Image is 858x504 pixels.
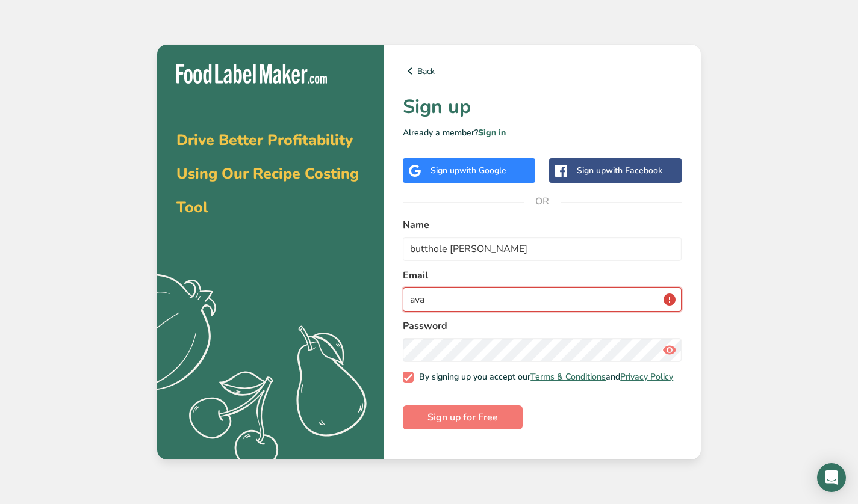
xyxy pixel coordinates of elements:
[478,127,506,138] a: Sign in
[176,64,327,84] img: Food Label Maker
[403,64,682,78] a: Back
[403,126,682,139] p: Already a member?
[427,410,498,425] span: Sign up for Free
[524,183,561,220] span: OR
[414,372,674,383] span: By signing up you accept our and
[403,287,682,312] input: email@example.com
[530,371,606,383] a: Terms & Conditions
[403,268,682,283] label: Email
[620,371,673,383] a: Privacy Policy
[403,93,682,121] h1: Sign up
[577,164,662,177] div: Sign up
[403,319,682,333] label: Password
[403,218,682,232] label: Name
[403,405,523,429] button: Sign up for Free
[459,165,506,176] span: with Google
[817,463,846,492] div: Open Intercom Messenger
[431,164,506,177] div: Sign up
[606,165,662,176] span: with Facebook
[176,130,359,218] span: Drive Better Profitability Using Our Recipe Costing Tool
[403,237,682,261] input: John Doe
